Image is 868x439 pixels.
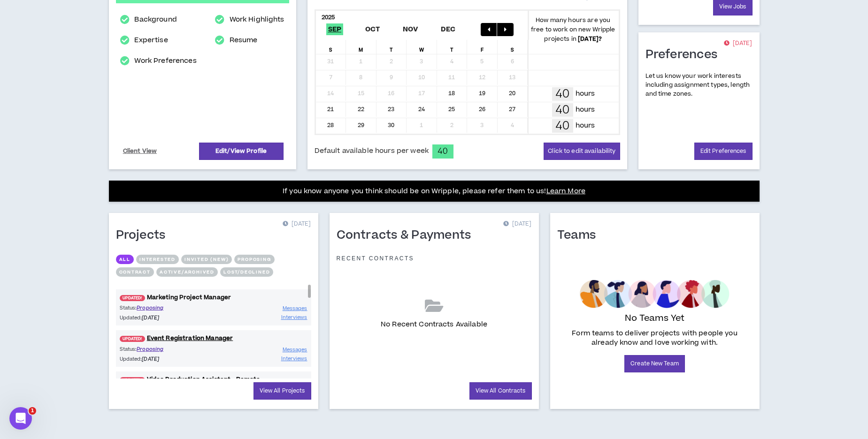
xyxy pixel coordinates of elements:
[116,375,311,384] a: UPDATED!Video Production Assistant - Remote
[137,346,163,353] span: Proposing
[281,313,307,322] a: Interviews
[381,319,487,330] p: No Recent Contracts Available
[439,23,458,35] span: Dec
[578,35,602,43] b: [DATE] ?
[401,23,420,35] span: Nov
[316,40,346,54] div: S
[326,23,344,35] span: Sep
[363,23,382,35] span: Oct
[142,356,159,363] i: [DATE]
[142,314,159,321] i: [DATE]
[230,14,284,25] a: Work Highlights
[281,354,307,363] a: Interviews
[181,255,232,264] button: Invited (new)
[346,40,376,54] div: M
[120,336,145,342] span: UPDATED!
[645,72,753,99] p: Let us know your work interests including assignment types, length and time zones.
[253,382,311,400] a: View All Projects
[137,304,163,311] span: Proposing
[134,35,168,46] a: Expertise
[283,345,307,354] a: Messages
[580,280,730,308] img: empty
[220,267,273,277] button: Lost/Declined
[625,312,685,325] p: No Teams Yet
[120,345,214,353] p: Status:
[283,346,307,353] span: Messages
[136,255,179,264] button: Interested
[116,293,311,302] a: UPDATED!Marketing Project Manager
[116,334,311,343] a: UPDATED!Event Registration Manager
[337,255,415,262] p: Recent Contracts
[546,186,585,196] a: Learn More
[528,15,619,44] p: How many hours are you free to work on new Wripple projects in
[544,143,620,160] button: Click to edit availability
[624,355,685,372] a: Create New Team
[322,13,335,22] b: 2025
[337,228,478,243] h1: Contracts & Payments
[437,40,468,54] div: T
[576,105,595,115] p: hours
[283,304,307,313] a: Messages
[234,255,274,264] button: Proposing
[315,146,429,156] span: Default available hours per week
[134,14,177,25] a: Background
[120,295,145,301] span: UPDATED!
[230,35,258,46] a: Resume
[116,267,154,277] button: Contract
[281,355,307,362] span: Interviews
[376,40,407,54] div: T
[120,314,214,322] p: Updated:
[467,40,498,54] div: F
[576,89,595,99] p: hours
[645,47,725,62] h1: Preferences
[724,39,752,48] p: [DATE]
[199,143,284,160] a: Edit/View Profile
[116,228,173,243] h1: Projects
[122,143,159,159] a: Client View
[156,267,218,277] button: Active/Archived
[469,382,532,400] a: View All Contracts
[503,219,531,229] p: [DATE]
[407,40,437,54] div: W
[557,228,603,243] h1: Teams
[561,329,749,348] p: Form teams to deliver projects with people you already know and love working with.
[498,40,528,54] div: S
[694,143,753,160] a: Edit Preferences
[283,186,585,197] p: If you know anyone you think should be on Wripple, please refer them to us!
[281,314,307,321] span: Interviews
[134,55,196,67] a: Work Preferences
[283,305,307,312] span: Messages
[283,219,311,229] p: [DATE]
[120,355,214,363] p: Updated:
[116,255,134,264] button: All
[576,121,595,131] p: hours
[120,377,145,383] span: UPDATED!
[29,407,36,415] span: 1
[120,304,214,312] p: Status:
[9,407,32,430] iframe: Intercom live chat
